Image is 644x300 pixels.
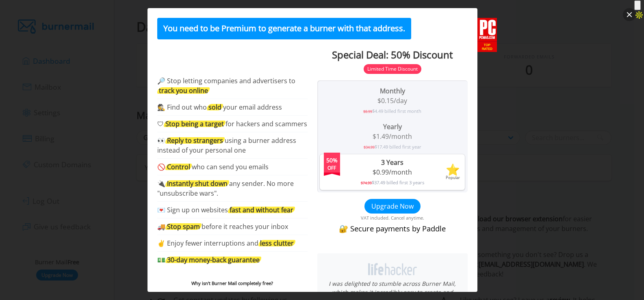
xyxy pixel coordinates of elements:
li: 🔌 any sender. No more "unsubscribe wars". [157,175,308,202]
li: 💌 Sign up on websites [157,202,308,218]
div: track you online [157,87,210,94]
div: 30-day money-back guarantee [165,257,261,263]
li: 🕵 Find out who your email address [157,99,308,116]
div: 3 Years [323,158,462,167]
button: close [623,8,636,21]
img: Apollo [634,10,644,20]
div: Off [324,153,340,173]
li: 🔎 Stop letting companies and advertisers to [157,76,308,99]
div: Yearly [323,122,462,132]
li: 💵 [157,252,308,268]
div: You need to be Premium to generate a burner with that address. [157,18,411,39]
span: $37.49 billed first 3 years [361,179,424,186]
div: sold [207,104,223,110]
div: Stop being a target [164,121,226,127]
li: 🛡 for hackers and scammers [157,116,308,132]
li: ✌️ Enjoy fewer interruptions and [157,235,308,252]
span: $74.99 [361,180,372,186]
div: Monthly [323,86,462,96]
div: Instantly shut down [165,180,229,187]
h1: Special Deal: 50% Discount [317,49,468,60]
span: 50% [326,156,338,164]
span: Popular [446,175,460,181]
div: Limited Time Discount [364,64,421,74]
span: $8.99 [363,109,372,114]
li: 🚫 who can send you emails [157,159,308,175]
div: $0.99/month [323,167,462,177]
div: $1.49/month [323,132,462,141]
span: $4.49 billed first month [363,108,421,114]
span: $34.99 [364,145,375,150]
span: ⭐️ [446,164,460,175]
div: Stop spam [165,223,202,230]
a: Why isn't Burner Mail completely free? [191,280,273,286]
div: Control [165,164,192,170]
div: fast and without fear [228,207,295,213]
span: 🔐 Secure payments by Paddle [317,223,468,234]
img: PCMag Top Rated Product [477,18,497,52]
div: $0.15/day [323,96,462,106]
div: less clutter [258,240,295,246]
li: 👀 using a burner address instead of your personal one [157,132,308,159]
span: VAT included. Cancel anytime. [317,214,468,222]
li: 🚚 before it reaches your inbox [157,218,308,235]
span: $17.49 billed first year [364,144,421,150]
img: Lifehacker [368,263,417,275]
div: Reply to strangers [165,137,225,144]
button: Upgrade Now [364,199,421,214]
